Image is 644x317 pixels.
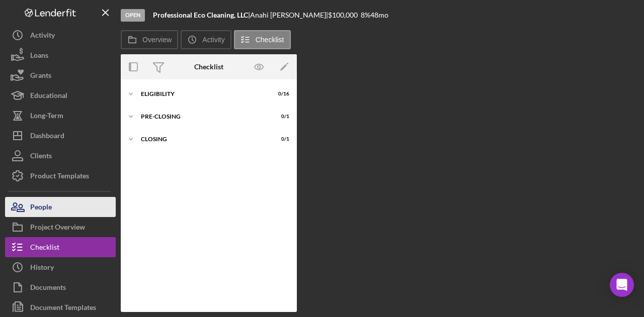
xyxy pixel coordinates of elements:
div: 48 mo [370,11,388,19]
div: 0 / 1 [271,114,289,120]
button: Project Overview [5,217,116,237]
div: People [30,197,52,220]
label: Activity [202,36,224,44]
b: Professional Eco Cleaning, LLC [153,11,248,19]
button: Grants [5,65,116,85]
button: Long-Term [5,105,116,126]
div: Grants [30,65,51,88]
div: Closing [141,136,264,142]
div: Checklist [194,63,223,71]
button: Activity [181,30,231,49]
div: Anahi [PERSON_NAME] | [250,11,328,19]
label: Checklist [256,36,284,44]
div: 8 % [361,11,370,19]
button: Checklist [234,30,291,49]
button: Overview [121,30,178,49]
button: Dashboard [5,126,116,146]
div: Open Intercom Messenger [610,273,634,297]
div: Clients [30,146,52,168]
label: Overview [142,36,172,44]
div: Activity [30,25,55,48]
span: $100,000 [328,11,358,19]
div: Long-Term [30,105,63,128]
div: History [30,257,54,280]
div: Project Overview [30,217,85,240]
button: People [5,197,116,217]
div: 0 / 16 [271,91,289,97]
button: Activity [5,25,116,45]
button: Clients [5,146,116,166]
div: Checklist [30,237,59,260]
div: | [153,11,250,19]
button: Loans [5,45,116,65]
div: Documents [30,277,66,300]
button: Documents [5,277,116,297]
button: Educational [5,85,116,105]
div: Product Templates [30,166,89,188]
div: Open [121,9,145,22]
div: 0 / 1 [271,136,289,142]
button: Product Templates [5,166,116,186]
button: Checklist [5,237,116,257]
div: Pre-Closing [141,114,264,120]
div: ELIGIBILITY [141,91,264,97]
button: History [5,257,116,277]
div: Dashboard [30,126,64,148]
div: Educational [30,85,67,108]
div: Loans [30,45,48,68]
